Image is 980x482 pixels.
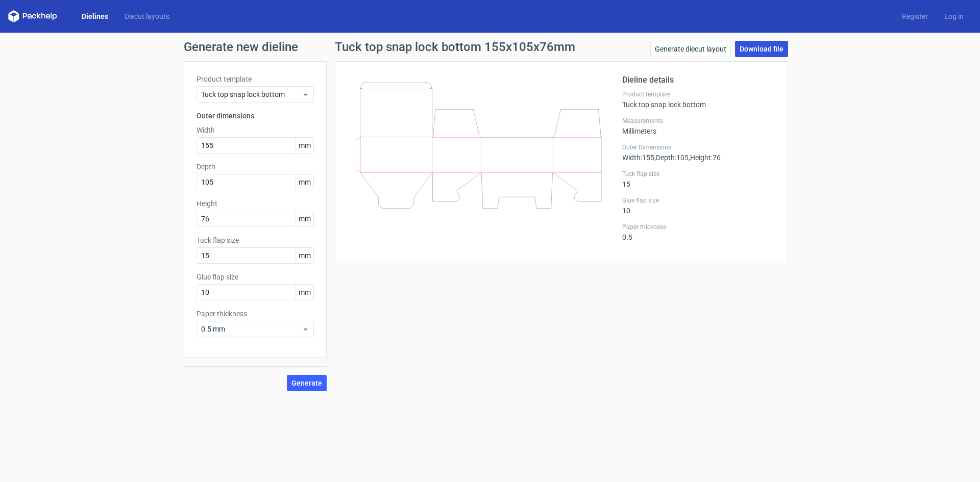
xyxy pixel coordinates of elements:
[622,223,775,241] div: 0.5
[201,324,302,334] span: 0.5 mm
[197,235,314,245] label: Tuck flap size
[622,154,654,162] span: Width : 155
[296,174,313,190] span: mm
[73,11,116,21] a: Dielines
[296,285,313,300] span: mm
[735,41,788,57] a: Download file
[622,90,775,98] label: Product template
[287,375,327,391] button: Generate
[296,248,313,263] span: mm
[654,154,689,162] span: , Depth : 105
[296,211,313,226] span: mm
[335,41,575,53] h1: Tuck top snap lock bottom 155x105x76mm
[622,117,775,135] div: Millimeters
[622,196,775,215] div: 10
[622,223,775,231] label: Paper thickness
[894,11,936,21] a: Register
[622,74,775,86] h2: Dieline details
[622,90,775,109] div: Tuck top snap lock bottom
[201,89,302,99] span: Tuck top snap lock bottom
[622,170,775,188] div: 15
[622,196,775,205] label: Glue flap size
[116,11,178,21] a: Diecut layouts
[197,74,314,84] label: Product template
[936,11,972,21] a: Log in
[184,41,796,53] h1: Generate new dieline
[197,125,314,135] label: Width
[197,272,314,282] label: Glue flap size
[197,198,314,209] label: Height
[197,111,314,121] h3: Outer dimensions
[197,309,314,319] label: Paper thickness
[622,143,775,151] label: Outer Dimensions
[291,379,322,387] span: Generate
[197,162,314,172] label: Depth
[622,117,775,125] label: Measurements
[650,41,731,57] a: Generate diecut layout
[689,154,721,162] span: , Height : 76
[296,138,313,153] span: mm
[622,170,775,178] label: Tuck flap size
